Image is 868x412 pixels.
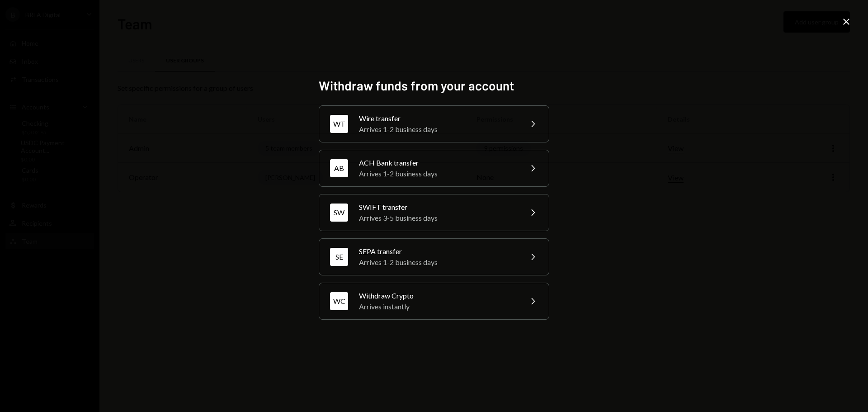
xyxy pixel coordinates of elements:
[359,124,516,135] div: Arrives 1-2 business days
[319,194,549,231] button: SWSWIFT transferArrives 3-5 business days
[330,292,348,310] div: WC
[319,150,549,187] button: ABACH Bank transferArrives 1-2 business days
[359,213,516,223] div: Arrives 3-5 business days
[319,105,549,142] button: WTWire transferArrives 1-2 business days
[330,115,348,133] div: WT
[319,238,549,275] button: SESEPA transferArrives 1-2 business days
[319,77,549,95] h2: Withdraw funds from your account
[330,204,348,222] div: SW
[330,248,348,266] div: SE
[359,290,516,301] div: Withdraw Crypto
[330,159,348,177] div: AB
[359,202,516,213] div: SWIFT transfer
[359,301,516,312] div: Arrives instantly
[359,168,516,179] div: Arrives 1-2 business days
[319,283,549,320] button: WCWithdraw CryptoArrives instantly
[359,246,516,257] div: SEPA transfer
[359,113,516,124] div: Wire transfer
[359,257,516,268] div: Arrives 1-2 business days
[359,157,516,168] div: ACH Bank transfer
